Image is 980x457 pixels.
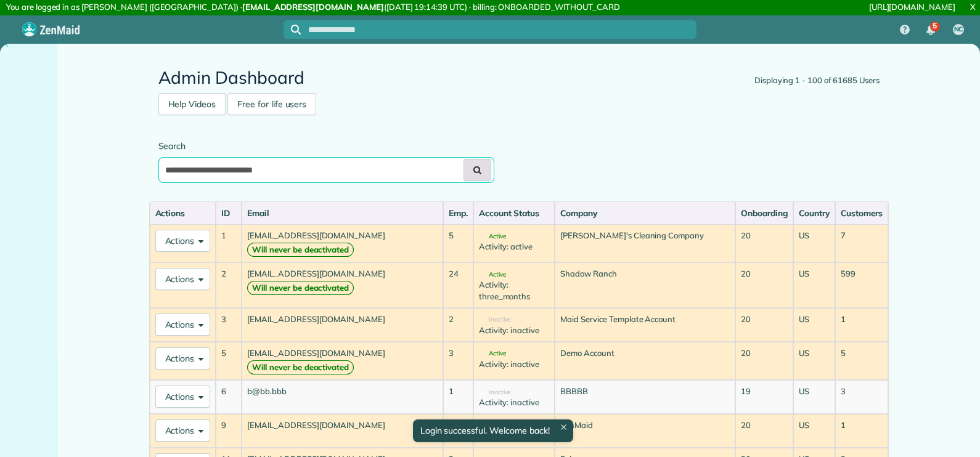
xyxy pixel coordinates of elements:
[479,325,550,336] div: Activity: inactive
[242,414,443,448] td: [EMAIL_ADDRESS][DOMAIN_NAME]
[242,380,443,414] td: b@bb.bbb
[560,207,730,219] div: Company
[443,308,473,342] td: 2
[158,68,880,87] h2: Admin Dashboard
[835,342,888,380] td: 5
[247,360,354,374] strong: Will never be deactivated
[479,272,506,278] span: Active
[793,342,835,380] td: US
[449,207,468,219] div: Emp.
[247,207,438,219] div: Email
[835,380,888,414] td: 3
[247,243,354,257] strong: Will never be deactivated
[155,419,211,442] button: Actions
[155,268,211,290] button: Actions
[479,358,550,370] div: Activity: inactive
[754,75,880,87] div: Displaying 1 - 100 of 61685 Users
[741,207,788,219] div: Onboarding
[735,262,793,308] td: 20
[443,414,473,448] td: 1
[793,380,835,414] td: US
[954,25,963,34] span: NC
[793,308,835,342] td: US
[555,262,735,308] td: Shadow Ranch
[216,414,242,448] td: 9
[242,262,443,308] td: [EMAIL_ADDRESS][DOMAIN_NAME]
[216,262,242,308] td: 2
[735,308,793,342] td: 20
[227,93,316,115] a: Free for life users
[479,233,506,240] span: Active
[443,342,473,380] td: 3
[242,342,443,380] td: [EMAIL_ADDRESS][DOMAIN_NAME]
[835,224,888,262] td: 7
[242,308,443,342] td: [EMAIL_ADDRESS][DOMAIN_NAME]
[155,313,211,336] button: Actions
[158,140,494,152] label: Search
[247,281,354,295] strong: Will never be deactivated
[933,21,937,31] span: 5
[443,262,473,308] td: 24
[158,93,226,115] a: Help Videos
[155,207,211,219] div: Actions
[735,414,793,448] td: 20
[555,380,735,414] td: BBBBB
[479,207,550,219] div: Account Status
[479,279,550,302] div: Activity: three_months
[890,15,980,44] nav: Main
[479,397,550,408] div: Activity: inactive
[869,2,955,12] a: [URL][DOMAIN_NAME]
[835,262,888,308] td: 599
[242,2,384,12] strong: [EMAIL_ADDRESS][DOMAIN_NAME]
[841,207,883,219] div: Customers
[291,25,301,34] svg: Focus search
[555,308,735,342] td: Maid Service Template Account
[555,224,735,262] td: [PERSON_NAME]'s Cleaning Company
[793,224,835,262] td: US
[155,230,211,252] button: Actions
[735,224,793,262] td: 20
[918,17,944,44] div: 5 unread notifications
[221,207,236,219] div: ID
[835,414,888,448] td: 1
[443,380,473,414] td: 1
[216,380,242,414] td: 6
[799,207,830,219] div: Country
[793,414,835,448] td: US
[479,350,506,357] span: Active
[555,342,735,380] td: Demo Account
[443,224,473,262] td: 5
[216,342,242,380] td: 5
[735,342,793,380] td: 20
[793,262,835,308] td: US
[479,389,511,395] span: Inactive
[479,241,550,253] div: Activity: active
[242,224,443,262] td: [EMAIL_ADDRESS][DOMAIN_NAME]
[412,419,573,442] div: Login successful. Welcome back!
[155,386,211,408] button: Actions
[835,308,888,342] td: 1
[155,347,211,370] button: Actions
[216,308,242,342] td: 3
[479,317,511,323] span: Inactive
[284,25,301,34] button: Focus search
[555,414,735,448] td: ZenMaid
[735,380,793,414] td: 19
[216,224,242,262] td: 1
